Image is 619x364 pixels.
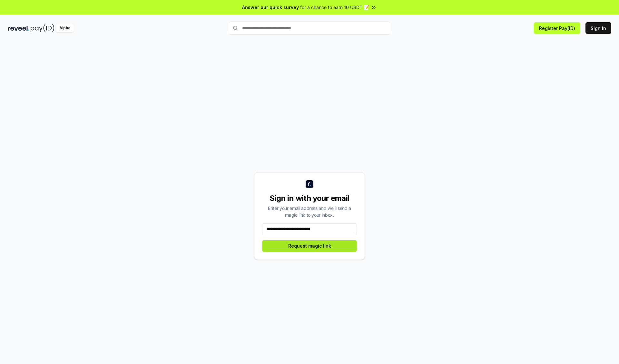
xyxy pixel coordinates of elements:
img: logo_small [306,180,313,188]
button: Register Pay(ID) [534,22,580,34]
span: Answer our quick survey [242,4,299,11]
div: Alpha [56,24,74,32]
img: reveel_dark [8,24,29,32]
button: Request magic link [262,240,357,252]
div: Sign in with your email [262,193,357,203]
span: for a chance to earn 10 USDT 📝 [300,4,369,11]
div: Enter your email address and we’ll send a magic link to your inbox. [262,205,357,218]
button: Sign In [585,22,611,34]
img: pay_id [31,24,54,32]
